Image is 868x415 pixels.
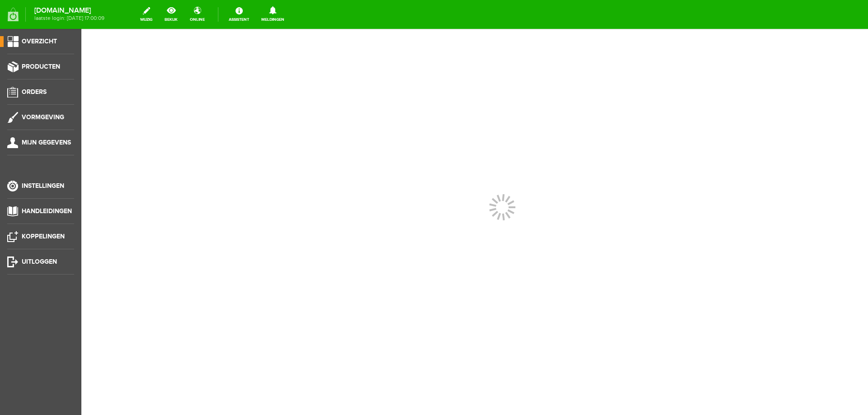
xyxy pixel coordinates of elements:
span: Orders [22,88,47,96]
span: Mijn gegevens [22,139,71,146]
a: Meldingen [256,5,290,24]
span: Handleidingen [22,207,72,215]
a: online [184,5,210,24]
span: laatste login: [DATE] 17:00:09 [34,16,104,21]
span: Instellingen [22,182,64,190]
strong: [DOMAIN_NAME] [34,8,104,13]
a: Assistent [223,5,255,24]
span: Koppelingen [22,233,65,240]
span: Overzicht [22,37,57,45]
a: bekijk [159,5,183,24]
a: wijzig [135,5,158,24]
span: Producten [22,63,60,70]
span: Vormgeving [22,113,64,121]
span: Uitloggen [22,258,57,266]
